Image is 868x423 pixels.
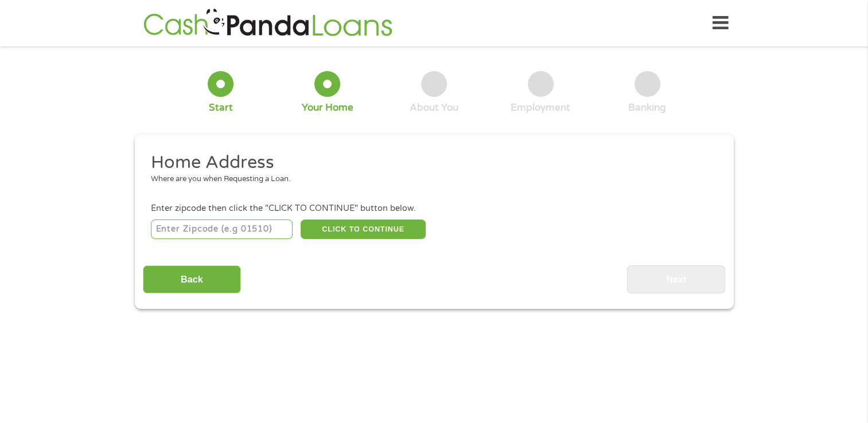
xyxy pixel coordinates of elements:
[628,101,666,114] div: Banking
[301,220,426,239] button: CLICK TO CONTINUE
[511,101,570,114] div: Employment
[143,265,241,293] input: Back
[209,101,233,114] div: Start
[151,220,293,239] input: Enter Zipcode (e.g 01510)
[151,202,717,215] div: Enter zipcode then click the "CLICK TO CONTINUE" button below.
[151,174,709,185] div: Where are you when Requesting a Loan.
[302,101,353,114] div: Your Home
[151,151,709,174] h2: Home Address
[627,265,725,293] input: Next
[140,7,396,40] img: GetLoanNow Logo
[410,101,458,114] div: About You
